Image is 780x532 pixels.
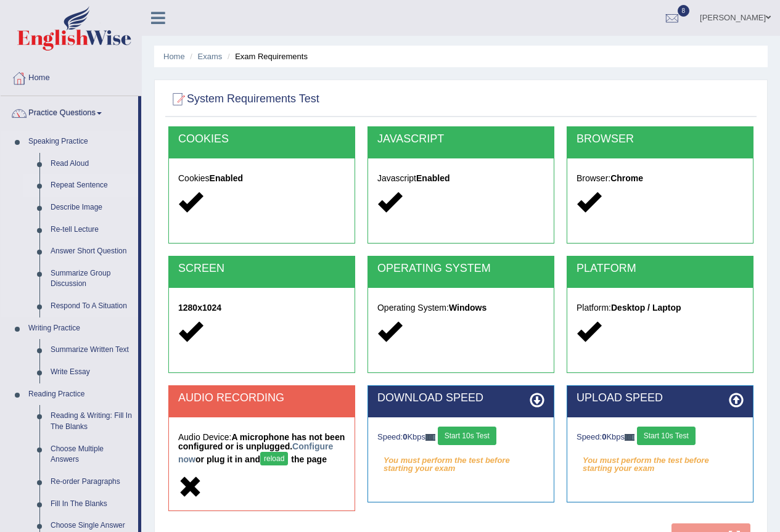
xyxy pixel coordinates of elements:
[210,173,243,183] strong: Enabled
[377,303,544,313] h5: Operating System:
[1,61,141,92] a: Home
[45,153,138,175] a: Read Aloud
[163,52,185,61] a: Home
[425,434,435,441] img: ajax-loader-fb-connection.gif
[403,432,407,441] strong: 0
[577,451,744,470] em: You must perform the test before starting your exam
[377,133,544,145] h2: JAVASCRIPT
[377,174,544,183] h5: Javascript
[178,432,345,464] strong: A microphone has not been configured or is unplugged. or plug it in and the page
[45,197,138,219] a: Describe Image
[377,451,544,470] em: You must perform the test before starting your exam
[45,361,138,383] a: Write Essay
[198,52,223,61] a: Exams
[178,441,333,464] a: Configure now
[1,96,138,127] a: Practice Questions
[45,493,138,515] a: Fill In The Blanks
[577,174,744,183] h5: Browser:
[45,405,138,438] a: Reading & Writing: Fill In The Blanks
[45,219,138,241] a: Re-tell Lecture
[168,90,319,108] h2: System Requirements Test
[611,303,681,313] strong: Desktop / Laptop
[377,263,544,275] h2: OPERATING SYSTEM
[45,295,138,317] a: Respond To A Situation
[602,432,606,441] strong: 0
[449,303,486,313] strong: Windows
[577,303,744,313] h5: Platform:
[224,51,308,62] li: Exam Requirements
[23,383,138,406] a: Reading Practice
[23,317,138,340] a: Writing Practice
[45,438,138,471] a: Choose Multiple Answers
[610,173,643,183] strong: Chrome
[178,392,345,404] h2: AUDIO RECORDING
[45,339,138,361] a: Summarize Written Text
[260,452,288,465] button: reload
[45,174,138,197] a: Repeat Sentence
[625,434,634,441] img: ajax-loader-fb-connection.gif
[577,263,744,275] h2: PLATFORM
[45,471,138,493] a: Re-order Paragraphs
[377,392,544,404] h2: DOWNLOAD SPEED
[178,174,345,183] h5: Cookies
[178,263,345,275] h2: SCREEN
[577,427,744,448] div: Speed: Kbps
[45,240,138,263] a: Answer Short Question
[416,173,450,183] strong: Enabled
[178,303,221,313] strong: 1280x1024
[23,131,138,153] a: Speaking Practice
[178,433,345,469] h5: Audio Device:
[577,392,744,404] h2: UPLOAD SPEED
[678,5,690,17] span: 8
[577,133,744,145] h2: BROWSER
[45,263,138,295] a: Summarize Group Discussion
[377,427,544,448] div: Speed: Kbps
[438,427,496,445] button: Start 10s Test
[637,427,696,445] button: Start 10s Test
[178,133,345,145] h2: COOKIES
